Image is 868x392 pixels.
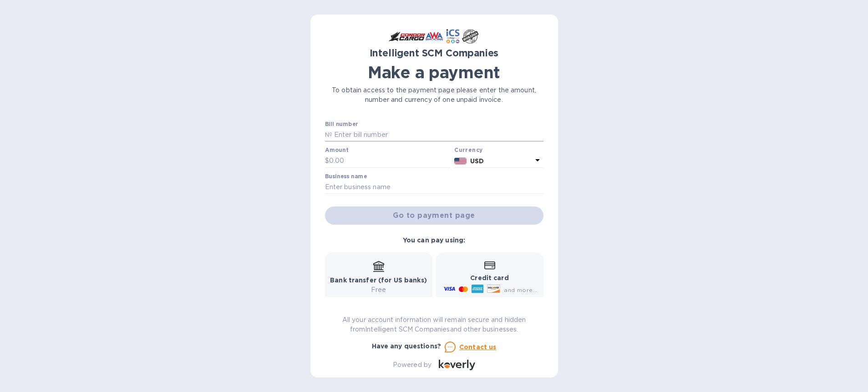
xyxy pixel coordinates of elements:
[325,130,332,140] p: №
[459,343,497,351] u: Contact us
[325,181,543,194] input: Enter business name
[370,47,499,59] b: Intelligent SCM Companies
[325,315,543,334] p: All your account information will remain secure and hidden from Intelligent SCM Companies and oth...
[454,158,467,164] img: USD
[454,146,482,153] b: Currency
[330,285,427,295] p: Free
[325,156,329,166] p: $
[325,174,367,179] label: Business name
[403,236,465,244] b: You can pay using:
[325,148,348,153] label: Amount
[325,121,358,127] label: Bill number
[393,360,431,370] p: Powered by
[330,276,427,284] b: Bank transfer (for US banks)
[372,342,442,350] b: Have any questions?
[504,286,537,293] span: and more...
[325,85,543,105] p: To obtain access to the payment page please enter the amount, number and currency of one unpaid i...
[470,157,484,165] b: USD
[329,154,451,168] input: 0.00
[325,63,543,82] h1: Make a payment
[332,128,543,142] input: Enter bill number
[470,274,508,281] b: Credit card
